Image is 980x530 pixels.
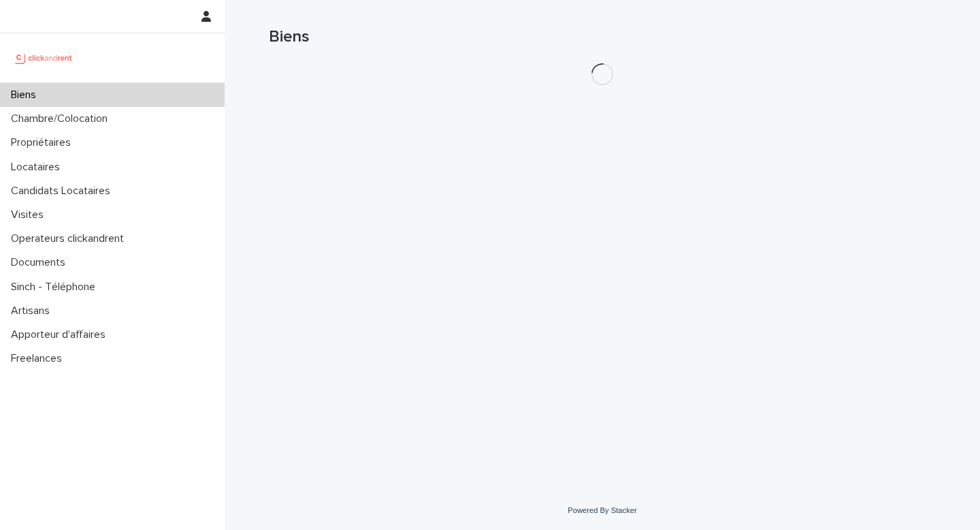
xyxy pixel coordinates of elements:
[5,208,54,221] p: Visites
[5,185,121,198] p: Candidats Locataires
[5,112,118,125] p: Chambre/Colocation
[5,305,61,317] p: Artisans
[5,281,106,294] p: Sinch - Téléphone
[269,27,936,47] h1: Biens
[5,352,73,365] p: Freelances
[5,256,76,269] p: Documents
[5,89,47,102] p: Biens
[5,161,71,174] p: Locataires
[11,44,77,72] img: UCB0brd3T0yccxBKYDjQ
[5,328,116,341] p: Apporteur d'affaires
[5,232,135,245] p: Operateurs clickandrent
[5,136,82,149] p: Propriétaires
[568,506,636,514] a: Powered By Stacker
